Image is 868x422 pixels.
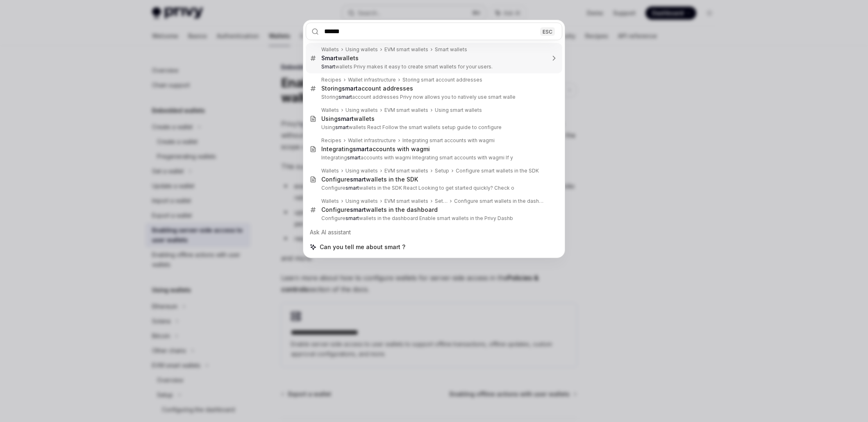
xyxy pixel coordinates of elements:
[435,198,448,204] div: Setup
[456,168,539,174] div: Configure smart wallets in the SDK
[435,107,482,113] div: Using smart wallets
[342,85,358,92] b: smart
[321,54,359,62] div: wallets
[321,206,438,213] div: Configure wallets in the dashboard
[306,225,562,240] div: Ask AI assistant
[345,46,378,53] div: Using wallets
[321,168,339,174] div: Wallets
[321,85,413,92] div: Storing account addresses
[402,77,482,83] div: Storing smart account addresses
[345,215,359,221] b: smart
[320,243,405,251] span: Can you tell me about smart ?
[321,54,338,61] b: Smart
[384,198,428,204] div: EVM smart wallets
[350,206,366,213] b: smart
[321,198,339,204] div: Wallets
[348,137,396,144] div: Wallet infrastructure
[435,168,449,174] div: Setup
[321,124,545,131] p: Using wallets React Follow the smart wallets setup guide to configure
[321,185,545,191] p: Configure wallets in the SDK React Looking to get started quickly? Check o
[435,46,467,53] div: Smart wallets
[321,115,375,123] div: Using wallets
[345,168,378,174] div: Using wallets
[321,176,418,183] div: Configure wallets in the SDK
[353,145,369,152] b: smart
[347,154,361,161] b: smart
[339,94,352,100] b: smart
[321,64,545,70] p: wallets Privy makes it easy to create smart wallets for your users.
[345,107,378,113] div: Using wallets
[321,46,339,53] div: Wallets
[321,215,545,222] p: Configure wallets in the dashboard Enable smart wallets in the Privy Dashb
[384,46,428,53] div: EVM smart wallets
[321,94,545,100] p: Storing account addresses Privy now allows you to natively use smart walle
[345,198,378,204] div: Using wallets
[321,137,341,144] div: Recipes
[348,77,396,83] div: Wallet infrastructure
[384,168,428,174] div: EVM smart wallets
[321,107,339,113] div: Wallets
[321,77,341,83] div: Recipes
[321,145,430,153] div: Integrating accounts with wagmi
[335,124,349,130] b: smart
[338,115,354,122] b: smart
[384,107,428,113] div: EVM smart wallets
[350,176,366,183] b: smart
[321,154,545,161] p: Integrating accounts with wagmi Integrating smart accounts with wagmi If y
[540,27,555,36] div: ESC
[321,64,335,70] b: Smart
[402,137,495,144] div: Integrating smart accounts with wagmi
[454,198,545,204] div: Configure smart wallets in the dashboard
[345,185,359,191] b: smart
